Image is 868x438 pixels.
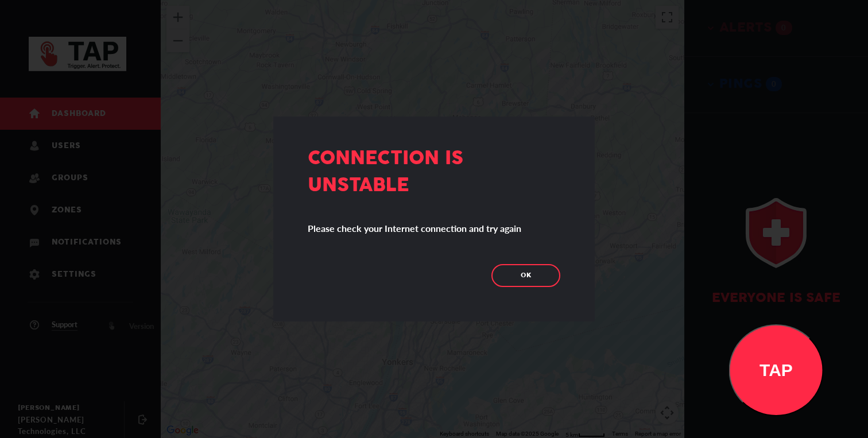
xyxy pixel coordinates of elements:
[308,223,521,234] span: Please check your Internet connection and try again
[491,264,560,287] button: OK
[521,268,532,284] span: OK
[308,145,560,198] span: Connection is unstable
[730,361,823,380] h2: TAP
[729,324,824,416] button: TAP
